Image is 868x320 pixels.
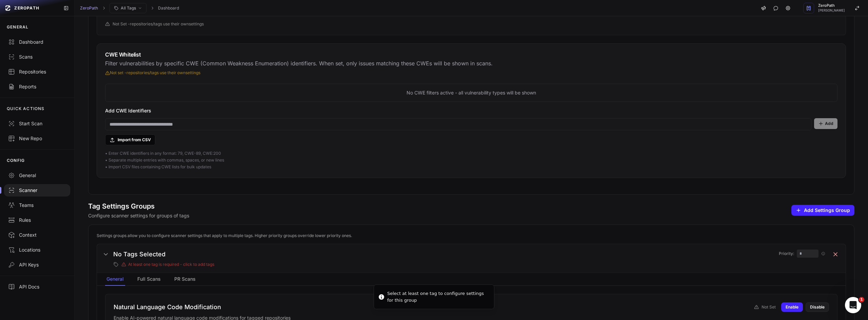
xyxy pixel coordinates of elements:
button: At least one tag is required - click to add tags [121,262,214,267]
button: Add Settings Group [791,205,854,216]
button: Delete settings group [831,250,840,259]
p: GENERAL [7,24,28,30]
button: Full Scans [136,273,162,286]
div: Rules [8,217,66,223]
a: Dashboard [158,5,179,11]
div: Scanner [8,187,66,194]
div: Start Scan [8,120,66,127]
span: ZEROPATH [14,5,39,11]
p: • Separate multiple entries with commas, spaces, or new lines [105,157,837,163]
span: Not Set - repositories/tags use their own settings [113,21,204,27]
a: ZeroPath [80,5,98,11]
p: Filter vulnerabilities by specific CWE (Common Weakness Enumeration) identifiers. When set, only ... [105,59,837,76]
div: Teams [8,202,66,209]
div: API Keys [8,261,66,268]
p: No CWE filters active - all vulnerability types will be shown [111,89,832,96]
span: Not Set [762,304,776,310]
div: Select at least one tag to configure settings for this group [387,290,489,303]
p: Add CWE Identifiers [105,107,837,114]
span: At least one tag is required - click to add tags [128,262,214,267]
a: ZEROPATH [3,3,58,14]
button: All Tags [110,3,146,13]
div: New Repo [8,135,66,142]
span: Not set - repositories/tags use their own settings [105,70,837,76]
span: 1 [859,297,864,302]
iframe: Intercom live chat [845,297,861,313]
p: • Enter CWE identifiers in any format: 79, CWE-89, CWE:200 [105,151,837,156]
svg: chevron right, [101,6,106,10]
h3: No Tags Selected [113,250,165,259]
div: Reports [8,83,66,90]
h3: CWE Whitelist [105,52,837,57]
div: Settings groups allow you to configure scanner settings that apply to multiple tags. Higher prior... [97,233,846,238]
p: CONFIG [7,158,25,163]
h2: Tag Settings Groups [88,201,189,211]
p: Configure scanner settings for groups of tags [88,212,189,219]
button: PR Scans [173,273,197,286]
button: General [105,273,125,286]
p: QUICK ACTIONS [7,106,45,111]
span: All Tags [121,5,136,11]
button: Disable [806,302,829,312]
button: Import from CSV [105,134,155,145]
div: Context [8,232,66,238]
h3: Natural Language Code Modification [114,302,746,312]
span: Priority: [779,251,794,256]
div: Dashboard [8,39,66,45]
div: Repositories [8,68,66,75]
svg: chevron right, [150,6,155,10]
p: • Import CSV files containing CWE lists for bulk updates [105,164,837,170]
div: API Docs [8,283,66,290]
div: Scans [8,54,66,60]
nav: breadcrumb [80,3,179,13]
div: General [8,172,66,179]
span: [PERSON_NAME] [818,9,845,12]
div: Locations [8,247,66,253]
span: ZeroPath [818,4,845,7]
button: Enable [781,302,803,312]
